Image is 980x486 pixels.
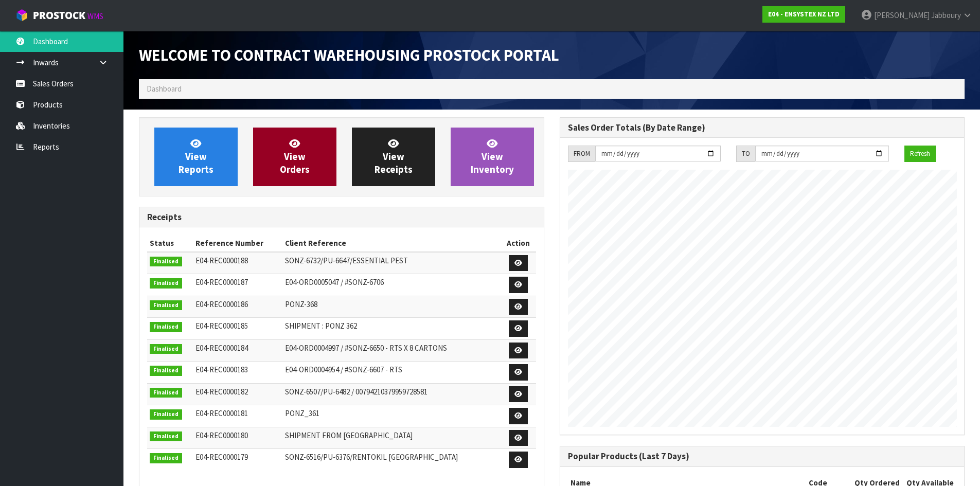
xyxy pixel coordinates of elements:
span: ProStock [33,9,85,22]
span: View Inventory [471,137,514,176]
span: [PERSON_NAME] [874,10,930,20]
span: E04-REC0000187 [195,277,248,287]
a: ViewReports [154,128,238,186]
th: Action [501,235,536,251]
span: Finalised [150,366,182,376]
span: Finalised [150,278,182,289]
a: ViewInventory [451,128,534,186]
span: E04-REC0000188 [195,256,248,265]
span: E04-REC0000180 [195,430,248,440]
span: E04-REC0000184 [195,343,248,353]
span: Finalised [150,300,182,311]
span: View Orders [280,137,310,176]
strong: E04 - ENSYSTEX NZ LTD [768,10,840,19]
img: cube-alt.png [15,9,28,22]
span: PONZ_361 [285,408,319,418]
span: E04-REC0000183 [195,365,248,374]
span: Finalised [150,388,182,398]
span: Finalised [150,409,182,420]
a: ViewOrders [253,128,336,186]
h3: Sales Order Totals (By Date Range) [568,123,957,133]
span: PONZ-368 [285,299,317,309]
span: Jabboury [931,10,961,20]
h3: Receipts [147,212,536,222]
span: View Reports [179,137,213,176]
span: Dashboard [147,84,182,94]
span: E04-ORD0004997 / #SONZ-6650 - RTS X 8 CARTONS [285,343,447,353]
th: Status [147,235,193,251]
span: E04-ORD0004954 / #SONZ-6607 - RTS [285,365,402,374]
span: View Receipts [375,137,413,176]
span: E04-REC0000186 [195,299,248,309]
span: Finalised [150,431,182,442]
span: SONZ-6732/PU-6647/ESSENTIAL PEST [285,256,408,265]
div: FROM [568,146,595,162]
span: Finalised [150,453,182,463]
span: SONZ-6507/PU-6482 / 00794210379959728581 [285,387,427,397]
span: SONZ-6516/PU-6376/RENTOKIL [GEOGRAPHIC_DATA] [285,452,458,462]
span: SHIPMENT : PONZ 362 [285,321,357,331]
span: E04-REC0000179 [195,452,248,462]
span: SHIPMENT FROM [GEOGRAPHIC_DATA] [285,430,413,440]
span: Welcome to Contract Warehousing ProStock Portal [139,45,559,65]
span: Finalised [150,257,182,267]
span: E04-REC0000181 [195,408,248,418]
span: Finalised [150,344,182,354]
th: Reference Number [193,235,282,251]
div: TO [736,146,755,162]
span: E04-ORD0005047 / #SONZ-6706 [285,277,384,287]
span: Finalised [150,322,182,332]
button: Refresh [904,146,936,162]
h3: Popular Products (Last 7 Days) [568,452,957,461]
small: WMS [87,11,103,21]
a: ViewReceipts [352,128,435,186]
span: E04-REC0000185 [195,321,248,331]
th: Client Reference [282,235,501,251]
span: E04-REC0000182 [195,387,248,397]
